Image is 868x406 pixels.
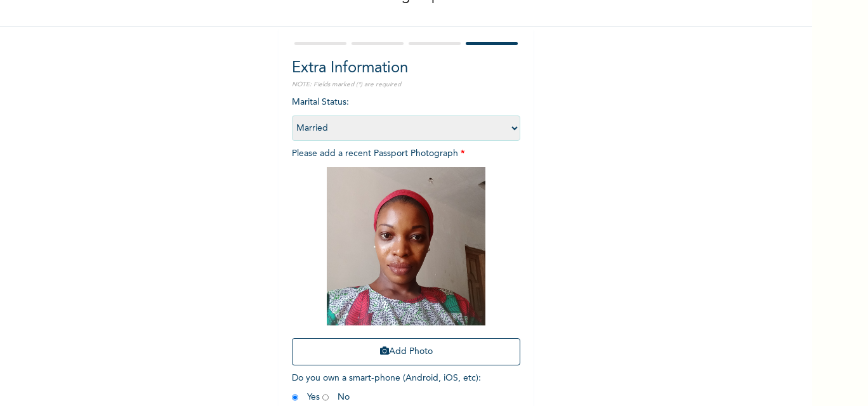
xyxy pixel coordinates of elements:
[327,167,485,325] img: Crop
[292,149,520,372] span: Please add a recent Passport Photograph
[292,338,520,365] button: Add Photo
[292,98,520,133] span: Marital Status :
[292,374,481,402] span: Do you own a smart-phone (Android, iOS, etc) : Yes No
[292,57,520,80] h2: Extra Information
[292,80,520,89] p: NOTE: Fields marked (*) are required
